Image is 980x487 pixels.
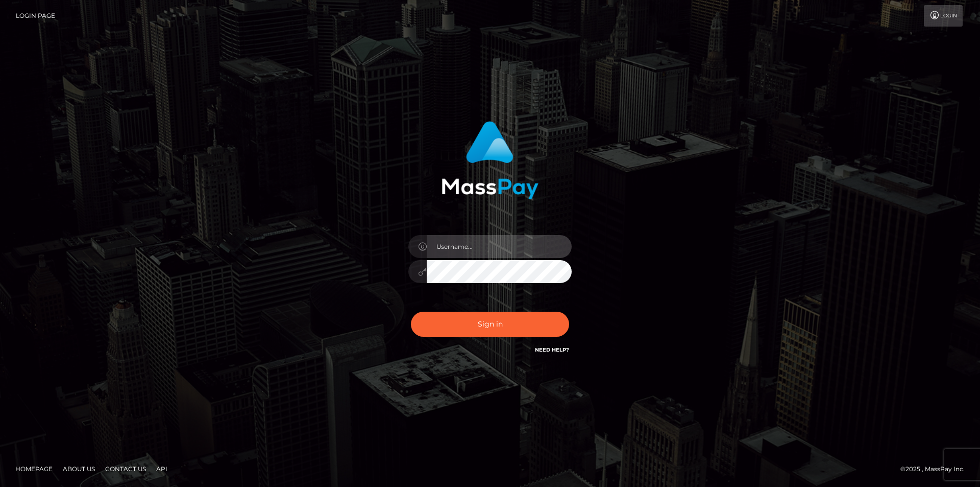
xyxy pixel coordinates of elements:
[59,461,99,477] a: About Us
[535,346,569,353] a: Need Help?
[16,5,55,27] a: Login Page
[101,461,150,477] a: Contact Us
[152,461,171,477] a: API
[427,235,572,258] input: Username...
[924,5,963,27] a: Login
[411,312,569,337] button: Sign in
[900,463,972,475] div: © 2025 , MassPay Inc.
[11,461,57,477] a: Homepage
[442,121,538,199] img: MassPay Login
